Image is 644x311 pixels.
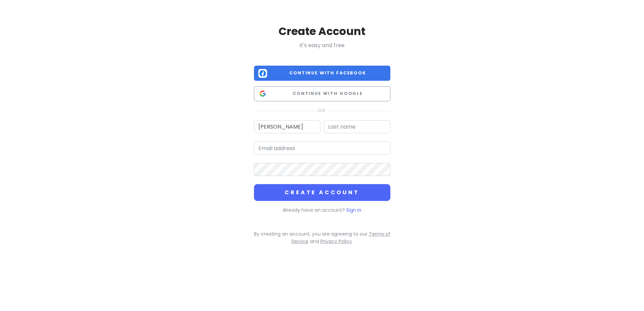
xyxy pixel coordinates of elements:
p: By creating an account, you are agreeing to our and . [254,230,390,245]
span: Continue with Facebook [270,70,386,76]
a: Terms of Service [291,231,390,245]
a: Privacy Policy [320,238,352,245]
p: It's easy and free [254,41,390,50]
span: Continue with Google [270,90,386,97]
h2: Create Account [254,24,390,38]
input: Email address [254,141,390,155]
input: Last name [324,120,390,134]
a: Sign in [346,207,361,213]
img: Google logo [258,89,267,98]
button: Continue with Google [254,86,390,101]
img: Facebook logo [258,69,267,78]
button: Create Account [254,184,390,201]
p: Already have an account? [254,206,390,214]
input: First name [254,120,321,134]
button: Continue with Facebook [254,66,390,81]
